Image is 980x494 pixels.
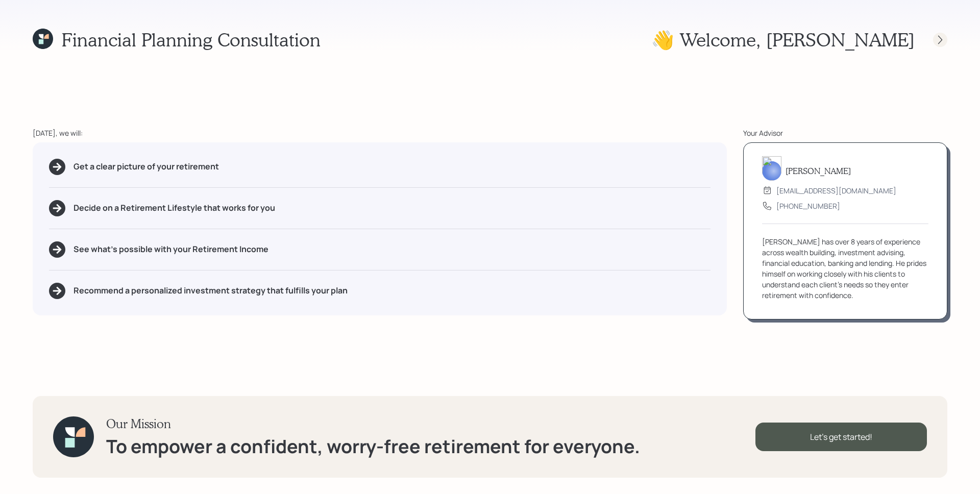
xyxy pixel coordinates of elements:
h1: Financial Planning Consultation [61,29,321,51]
h5: Recommend a personalized investment strategy that fulfills your plan [73,286,348,295]
div: Your Advisor [743,128,947,138]
div: [EMAIL_ADDRESS][DOMAIN_NAME] [776,185,896,196]
div: [PERSON_NAME] has over 8 years of experience across wealth building, investment advising, financi... [762,236,928,301]
div: [DATE], we will: [33,128,727,138]
h5: Get a clear picture of your retirement [73,162,219,171]
div: [PHONE_NUMBER] [776,201,840,211]
h5: See what's possible with your Retirement Income [73,244,268,254]
h1: To empower a confident, worry-free retirement for everyone. [106,435,640,457]
h1: 👋 Welcome , [PERSON_NAME] [651,29,915,51]
div: Let's get started! [755,423,927,451]
h5: Decide on a Retirement Lifestyle that works for you [73,203,275,213]
h5: [PERSON_NAME] [786,166,851,176]
img: james-distasi-headshot.png [762,156,781,181]
h3: Our Mission [106,416,640,431]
